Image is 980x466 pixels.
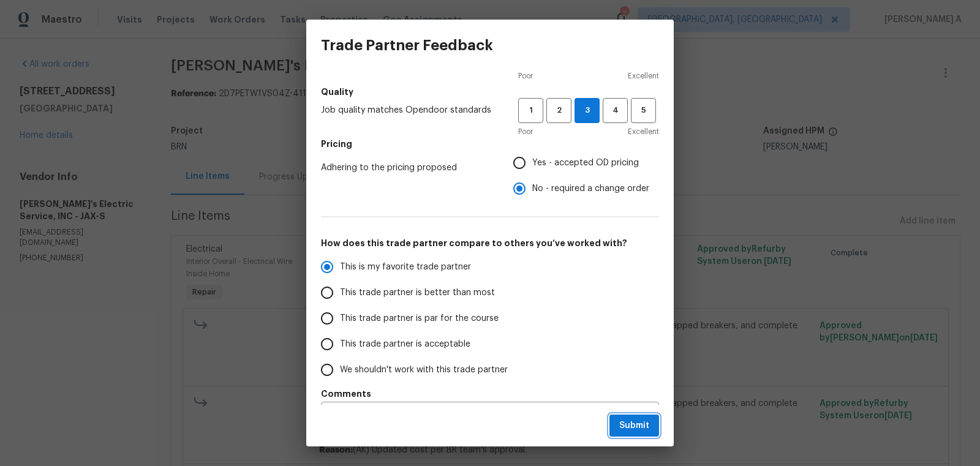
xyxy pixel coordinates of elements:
span: This is my favorite trade partner [340,261,471,274]
span: Adhering to the pricing proposed [321,162,494,174]
button: 1 [518,98,543,123]
div: How does this trade partner compare to others you’ve worked with? [321,254,659,383]
span: This trade partner is acceptable [340,338,470,351]
span: 1 [519,103,542,118]
h5: Pricing [321,138,659,150]
h5: Comments [321,388,659,400]
h3: Trade Partner Feedback [321,37,493,54]
span: This trade partner is better than most [340,287,495,299]
button: Submit [609,415,659,437]
button: 5 [631,98,656,123]
span: Excellent [628,70,659,82]
span: Yes - accepted OD pricing [532,157,639,170]
span: Excellent [628,126,659,138]
div: Pricing [513,150,659,201]
span: 2 [548,103,570,118]
span: 4 [604,103,627,118]
span: 3 [575,103,599,118]
span: Poor [518,70,533,82]
span: 5 [632,103,655,118]
span: This trade partner is par for the course [340,312,499,325]
span: No - required a change order [532,182,649,195]
span: Submit [619,418,649,434]
span: We shouldn't work with this trade partner [340,364,508,377]
button: 3 [575,98,600,123]
button: 2 [546,98,571,123]
h5: Quality [321,86,659,98]
span: Poor [518,126,533,138]
h5: How does this trade partner compare to others you’ve worked with? [321,237,659,249]
button: 4 [603,98,628,123]
span: Job quality matches Opendoor standards [321,104,499,116]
